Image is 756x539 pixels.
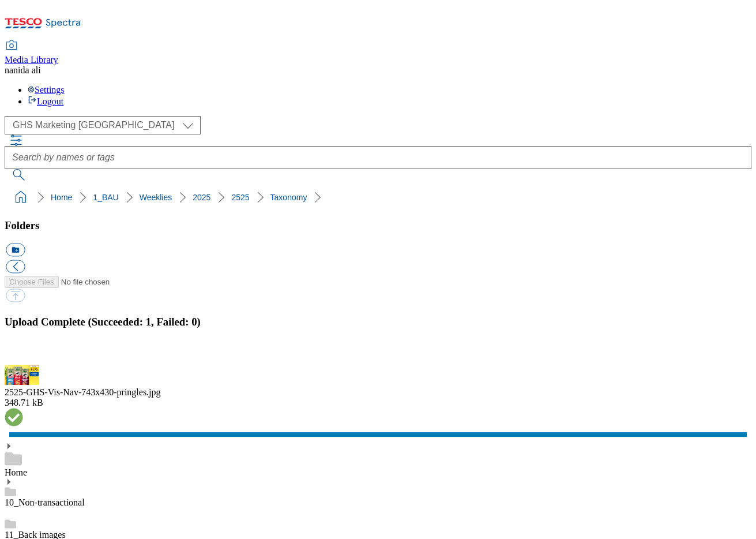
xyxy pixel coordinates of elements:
[5,365,39,385] img: preview
[5,41,58,65] a: Media Library
[5,65,13,75] span: na
[5,316,751,328] h3: Upload Complete (Succeeded: 1, Failed: 0)
[5,387,751,398] div: 2525-GHS-Vis-Nav-743x430-pringles.jpg
[5,398,751,408] div: 348.71 kB
[5,497,85,507] a: 10_Non-transactional
[93,193,118,202] a: 1_BAU
[5,219,751,232] h3: Folders
[270,193,307,202] a: Taxonomy
[5,186,751,208] nav: breadcrumb
[193,193,210,202] a: 2025
[28,96,63,106] a: Logout
[12,188,30,207] a: home
[51,193,72,202] a: Home
[28,85,65,95] a: Settings
[140,193,172,202] a: Weeklies
[5,146,751,169] input: Search by names or tags
[231,193,249,202] a: 2525
[5,55,58,65] span: Media Library
[13,65,41,75] span: nida ali
[5,467,27,477] a: Home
